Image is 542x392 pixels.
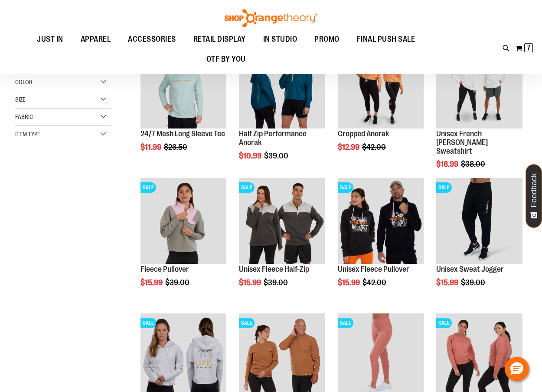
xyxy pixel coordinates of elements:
[239,178,325,266] a: Product image for Unisex Fleece Half ZipSALE
[165,278,191,287] span: $39.00
[263,30,297,49] span: IN STUDIO
[432,38,527,191] div: product
[436,178,522,264] img: Product image for Unisex Sweat Jogger
[436,42,522,128] img: Unisex French Terry Crewneck Sweatshirt primary image
[28,30,72,49] a: JUST IN
[306,30,348,49] a: PROMO
[432,174,527,309] div: product
[436,265,504,273] a: Unisex Sweat Jogger
[140,182,156,193] span: SALE
[15,113,33,120] span: Fabric
[338,318,353,328] span: SALE
[255,30,306,49] a: IN STUDIO
[264,278,289,287] span: $39.00
[461,160,486,168] span: $38.00
[140,143,163,152] span: $11.99
[239,278,262,287] span: $15.99
[338,178,424,264] img: Product image for Unisex Fleece Pullover
[235,174,330,309] div: product
[264,152,290,160] span: $39.00
[239,318,255,328] span: SALE
[37,30,63,49] span: JUST IN
[15,131,40,138] span: Item Type
[362,143,387,152] span: $42.00
[338,42,424,128] img: Cropped Anorak primary image
[505,357,529,381] button: Hello, have a question? Let’s chat.
[235,38,330,182] div: product
[436,278,460,287] span: $15.99
[140,265,189,273] a: Fleece Pullover
[140,178,227,266] a: Product image for Fleece PulloverSALE
[239,42,325,128] img: Half Zip Performance Anorak
[223,9,319,27] img: Shop Orangetheory
[198,49,255,69] a: OTF BY YOU
[239,152,263,160] span: $10.99
[436,160,460,168] span: $16.99
[140,318,156,328] span: SALE
[140,42,227,128] img: Main Image of 1457095
[436,42,522,130] a: Unisex French Terry Crewneck Sweatshirt primary imageSALE
[206,49,246,69] span: OTF BY YOU
[239,129,307,147] a: Half Zip Performance Anorak
[338,178,424,266] a: Product image for Unisex Fleece PulloverSALE
[530,173,538,208] span: Feedback
[333,174,428,309] div: product
[526,164,542,228] button: Feedback - Show survey
[338,129,389,138] a: Cropped Anorak
[461,278,486,287] span: $39.00
[338,265,409,273] a: Unisex Fleece Pullover
[357,30,415,49] span: FINAL PUSH SALE
[436,182,452,193] span: SALE
[338,182,353,193] span: SALE
[436,129,488,155] a: Unisex French [PERSON_NAME] Sweatshirt
[164,143,189,152] span: $26.50
[527,43,531,52] span: 7
[348,30,424,49] a: FINAL PUSH SALE
[119,30,185,49] a: ACCESSORIES
[140,129,225,138] a: 24/7 Mesh Long Sleeve Tee
[128,30,176,49] span: ACCESSORIES
[239,42,325,130] a: Half Zip Performance AnorakSALE
[338,42,424,130] a: Cropped Anorak primary imageSALE
[136,38,231,173] div: product
[140,42,227,130] a: Main Image of 1457095SALE
[140,178,227,264] img: Product image for Fleece Pullover
[72,30,120,49] a: APPAREL
[239,178,325,264] img: Product image for Unisex Fleece Half Zip
[185,30,255,49] a: RETAIL DISPLAY
[338,143,361,152] span: $12.99
[362,278,388,287] span: $42.00
[239,182,255,193] span: SALE
[436,178,522,266] a: Product image for Unisex Sweat JoggerSALE
[333,38,428,173] div: product
[338,278,361,287] span: $15.99
[239,265,309,273] a: Unisex Fleece Half-Zip
[193,30,246,49] span: RETAIL DISPLAY
[15,79,33,86] span: Color
[436,318,452,328] span: SALE
[314,30,340,49] span: PROMO
[140,278,164,287] span: $15.99
[81,30,111,49] span: APPAREL
[136,174,231,309] div: product
[15,96,26,103] span: Size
